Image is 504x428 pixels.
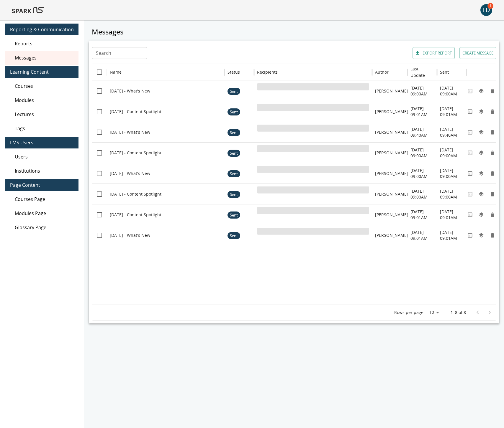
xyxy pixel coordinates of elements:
[413,47,455,59] button: Export report
[478,232,484,238] svg: Duplicate
[410,209,434,221] p: [DATE] 09:01AM
[480,4,492,16] div: ED
[410,229,434,241] p: [DATE] 09:01AM
[410,126,434,138] p: [DATE] 09:40AM
[466,169,474,178] button: View
[488,190,497,199] button: Remove
[466,87,474,95] button: View
[5,37,78,51] div: Reports
[478,150,484,156] svg: Duplicate
[228,69,240,75] div: Status
[15,97,74,104] span: Modules
[477,231,486,240] button: Duplicate
[5,137,78,148] div: LMS Users
[15,153,74,160] span: Users
[375,88,408,94] p: [PERSON_NAME]
[15,210,74,217] span: Modules Page
[490,171,495,176] svg: Remove
[10,68,74,75] span: Learning Content
[410,66,428,79] h6: Last Updated
[451,310,466,315] p: 1–8 of 8
[477,128,486,137] button: Duplicate
[440,209,464,221] p: [DATE] 09:01AM
[478,171,484,176] svg: Duplicate
[467,171,473,176] svg: View
[440,147,464,159] p: [DATE] 09:00AM
[228,102,240,122] span: Sent
[375,129,408,135] p: [PERSON_NAME]
[490,191,495,197] svg: Remove
[488,210,497,219] button: Remove
[10,181,74,189] span: Page Content
[10,26,74,33] span: Reporting & Communication
[375,109,408,115] p: [PERSON_NAME]
[426,68,434,76] button: Sort
[228,123,240,143] span: Sent
[490,109,495,115] svg: Remove
[375,150,408,156] p: [PERSON_NAME]
[478,191,484,197] svg: Duplicate
[394,310,425,315] p: Rows per page:
[487,3,493,9] span: 1
[15,111,74,118] span: Lectures
[15,167,74,174] span: Institutions
[440,126,464,138] p: [DATE] 09:40AM
[467,109,473,115] svg: View
[440,229,464,241] p: [DATE] 09:01AM
[410,168,434,179] p: [DATE] 09:00AM
[375,69,389,75] div: Author
[467,232,473,238] svg: View
[5,220,78,234] div: Glossary Page
[410,106,434,118] p: [DATE] 09:01AM
[466,148,474,157] button: View
[466,231,474,240] button: View
[490,232,495,238] svg: Remove
[467,212,473,218] svg: View
[228,184,240,205] span: Sent
[477,107,486,116] button: Duplicate
[15,224,74,231] span: Glossary Page
[257,69,278,75] div: Recipients
[467,150,473,156] svg: View
[389,68,397,76] button: Sort
[477,87,486,95] button: Duplicate
[488,148,497,157] button: Remove
[15,196,74,203] span: Courses Page
[5,93,78,107] div: Modules
[10,139,74,146] span: LMS Users
[490,88,495,94] svg: Remove
[480,4,492,16] button: account of current user
[477,169,486,178] button: Duplicate
[5,121,78,135] div: Tags
[467,191,473,197] svg: View
[5,206,78,220] div: Modules Page
[240,68,249,76] button: Sort
[122,68,130,76] button: Sort
[478,109,484,115] svg: Duplicate
[478,88,484,94] svg: Duplicate
[5,179,78,191] div: Page Content
[449,68,458,76] button: Sort
[440,106,464,118] p: [DATE] 09:01AM
[410,188,434,200] p: [DATE] 09:00AM
[5,79,78,93] div: Courses
[466,128,474,137] button: View
[466,190,474,199] button: View
[5,24,78,35] div: Reporting & Communication
[410,147,434,159] p: [DATE] 09:00AM
[15,82,74,90] span: Courses
[375,171,408,176] p: [PERSON_NAME]
[228,226,240,246] span: Sent
[427,308,441,317] div: 10
[440,69,449,75] div: Sent
[488,87,497,95] button: Remove
[488,169,497,178] button: Remove
[467,88,473,94] svg: View
[477,210,486,219] button: Duplicate
[5,192,78,206] div: Courses Page
[466,210,474,219] button: View
[5,66,78,78] div: Learning Content
[459,47,496,59] button: Create message
[477,148,486,157] button: Duplicate
[488,128,497,137] button: Remove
